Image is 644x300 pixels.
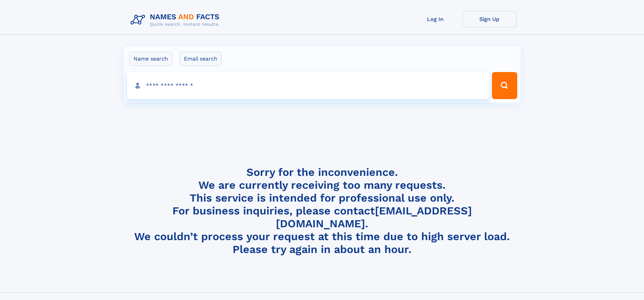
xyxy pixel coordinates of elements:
[492,72,517,99] button: Search Button
[127,72,489,99] input: search input
[408,11,462,27] a: Log In
[276,204,472,230] a: [EMAIL_ADDRESS][DOMAIN_NAME]
[180,52,222,66] label: Email search
[129,52,172,66] label: Name search
[462,11,517,27] a: Sign Up
[128,166,517,256] h4: Sorry for the inconvenience. We are currently receiving too many requests. This service is intend...
[128,11,225,29] img: Logo Names and Facts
